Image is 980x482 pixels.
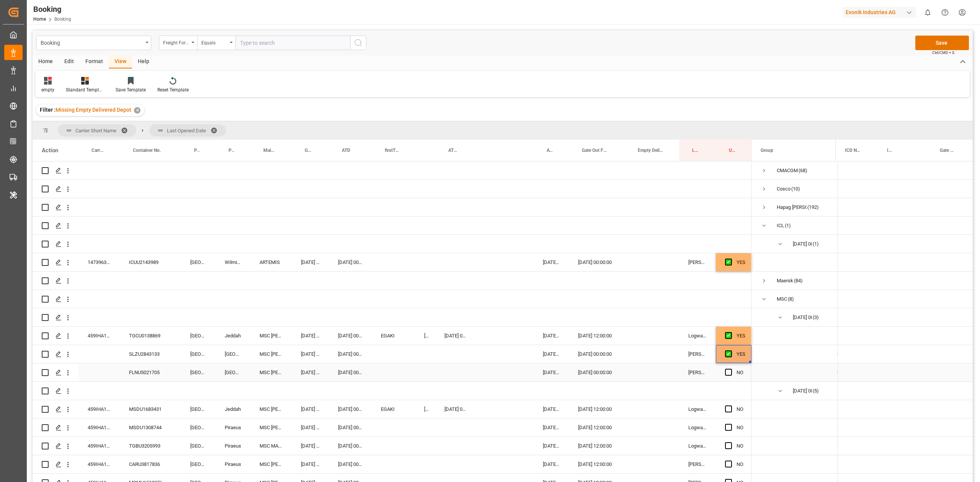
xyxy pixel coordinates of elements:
div: [DATE] 00:00:00 [329,345,372,363]
div: Logward System [679,437,716,455]
div: Press SPACE to select this row. [838,308,973,327]
div: [GEOGRAPHIC_DATA] [181,345,216,363]
span: firstTransshipmentPort [385,148,399,153]
div: Press SPACE to select this row. [33,327,751,345]
div: NO [737,437,743,455]
div: NO [737,364,743,381]
div: [DATE] 12:00:00 [569,437,625,455]
div: Press SPACE to select this row. [33,217,751,235]
span: Last Opened By [692,148,700,153]
span: Gate In POL [305,148,313,153]
div: Help [132,55,155,68]
span: (8) [788,290,794,308]
div: Press SPACE to select this row. [838,272,973,290]
div: Press SPACE to select this row. [838,437,973,455]
div: [GEOGRAPHIC_DATA] [181,418,216,436]
div: [GEOGRAPHIC_DATA] [216,345,250,363]
div: Hapag [PERSON_NAME] [777,199,807,216]
div: Press SPACE to select this row. [33,272,751,290]
div: Press SPACE to select this row. [33,308,751,327]
span: (3) [813,309,819,326]
div: [DATE] 00:00:00 [329,363,372,381]
div: EGAKI [372,327,415,345]
div: [DATE] 00:00:00 [534,363,569,381]
span: ICD Name [845,148,862,153]
span: POL Name [194,148,199,153]
span: (5) [813,382,819,400]
div: Freight Forwarder's Reference No. [163,37,189,46]
div: [DATE] 00:00:00 [534,327,569,345]
button: open menu [159,36,197,50]
div: [DATE] 00:00:00 [569,345,625,363]
div: Press SPACE to select this row. [838,253,973,272]
div: [DATE] 00:00:00 [329,327,372,345]
div: Jeddah [216,327,250,345]
div: [DATE] 00:00:00 [534,400,569,418]
div: MSC [PERSON_NAME] [250,455,292,473]
div: [DATE] 00:00:00 [292,253,329,271]
div: 459IHA1395357 [78,327,120,345]
span: Update Last Opened By [729,148,735,153]
div: [DATE] 00:00:00 [415,400,435,418]
div: 147396300 [78,253,120,271]
span: Gate Out ICD [940,148,955,153]
div: Piraeus [216,455,250,473]
div: [GEOGRAPHIC_DATA] [181,400,216,418]
div: Press SPACE to select this row. [838,290,973,308]
div: Press SPACE to select this row. [33,253,751,272]
div: [DATE] 00:00:00 [534,418,569,436]
div: ICL [777,217,784,234]
div: 0 [828,345,880,363]
div: 459IHA1412562 [78,455,120,473]
div: Press SPACE to select this row. [33,235,751,253]
div: MSC [777,290,787,308]
button: open menu [36,36,151,50]
div: NO [737,456,743,473]
div: [DATE] 00:00:00 [534,253,569,271]
div: [DATE] 00:00:00 [569,253,625,271]
div: MSC MASHA 3 [250,437,292,455]
span: (1) [785,217,791,234]
div: [DATE] 00:00:00 [435,400,475,418]
div: Logward System [679,327,716,345]
button: show 0 new notifications [919,4,936,21]
div: [DATE] 12:00:00 [292,455,329,473]
div: [DATE] 12:00:00 [569,327,625,345]
div: Format [80,55,109,68]
div: [GEOGRAPHIC_DATA] [216,363,250,381]
div: Booking [41,37,143,47]
div: Press SPACE to select this row. [838,217,973,235]
div: View [109,55,132,68]
span: ATD [342,148,350,153]
div: CARU3817836 [120,455,181,473]
div: YES [737,327,745,345]
div: ✕ [134,107,140,114]
button: Help Center [936,4,954,21]
div: [PERSON_NAME] [679,253,716,271]
div: Press SPACE to select this row. [33,382,751,400]
span: (10) [791,180,800,198]
div: [DATE] 00:00:00 [569,363,625,381]
div: Booking [33,3,71,15]
span: Container No. [133,148,161,153]
div: Action [42,147,58,154]
button: open menu [197,36,235,50]
div: Press SPACE to select this row. [838,345,973,363]
div: MSC [PERSON_NAME] [250,418,292,436]
a: Home [33,16,46,22]
div: [PERSON_NAME] [679,345,716,363]
div: NO [737,401,743,418]
div: EGAKI [372,400,415,418]
span: ATD TS1 [448,148,459,153]
div: Standard Templates [66,86,104,93]
div: Press SPACE to select this row. [838,455,973,474]
div: Press SPACE to select this row. [33,161,751,180]
div: 250708610546 [828,400,880,418]
div: MSDU1683431 [120,400,181,418]
div: Press SPACE to select this row. [838,400,973,418]
div: 459IHA1406915 [78,400,120,418]
div: [DATE] 00:00:00 [329,455,372,473]
span: (68) [799,162,807,179]
div: [GEOGRAPHIC_DATA] [181,363,216,381]
div: [DATE] 00:00:00 [292,363,329,381]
